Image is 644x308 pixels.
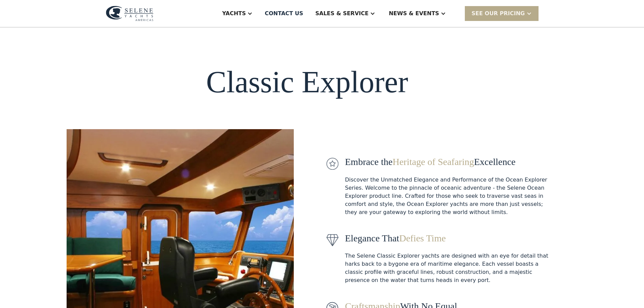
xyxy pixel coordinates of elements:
[326,158,338,170] img: icon
[472,9,525,18] div: SEE Our Pricing
[465,6,539,21] div: SEE Our Pricing
[315,9,368,18] div: Sales & Service
[106,6,153,21] img: logo
[326,234,338,246] img: icon
[392,157,474,167] span: Heritage of Seafaring
[345,156,553,168] div: Embrace the Excellence
[206,65,408,99] h1: Classic Explorer
[345,176,553,216] div: Discover the Unmatched Elegance and Performance of the Ocean Explorer Series. Welcome to the pinn...
[222,9,246,18] div: Yachts
[345,233,553,244] div: Elegance That
[345,252,553,284] div: The Selene Classic Explorer yachts are designed with an eye for detail that harks back to a bygon...
[389,9,439,18] div: News & EVENTS
[399,233,446,243] span: Defies Time
[265,9,303,18] div: Contact US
